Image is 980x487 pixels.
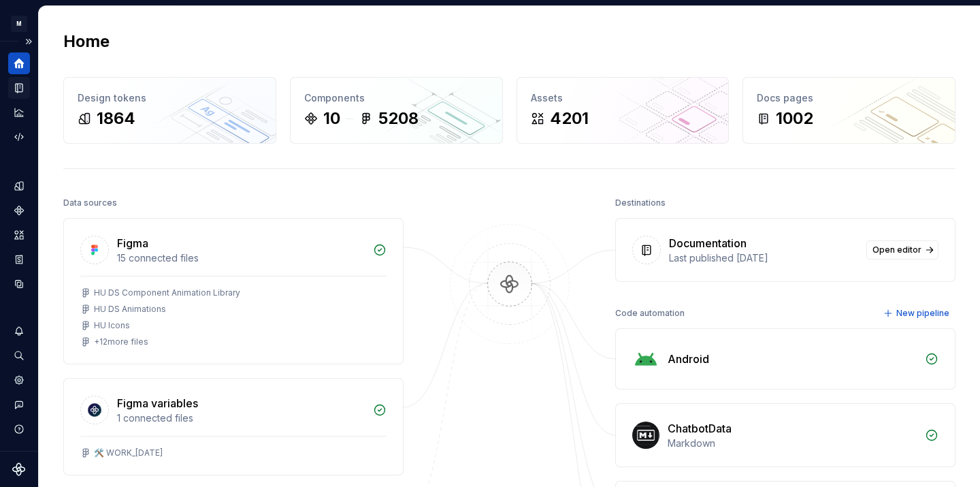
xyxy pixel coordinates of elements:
div: Code automation [615,304,685,323]
button: M [3,9,35,38]
span: Open editor [872,245,921,255]
a: Figma15 connected filesHU DS Component Animation LibraryHU DS AnimationsHU Icons+12more files [63,218,404,364]
div: Markdown [668,437,917,450]
button: New pipeline [879,304,955,323]
a: Storybook stories [8,249,30,270]
svg: Supernova Logo [12,462,26,476]
div: Components [304,91,489,105]
button: Search ⌘K [8,345,30,366]
div: HU DS Component Animation Library [94,287,240,298]
div: Assets [531,91,715,105]
a: Figma variables1 connected files🛠️ WORK_[DATE] [63,378,404,475]
div: Android [668,351,709,367]
div: Docs pages [757,91,941,105]
div: M [11,16,27,32]
div: 4201 [550,108,589,129]
a: Assets4201 [517,77,730,144]
button: Expand sidebar [19,32,38,51]
h2: Home [63,31,110,52]
div: HU DS Animations [94,304,166,315]
button: Contact support [8,394,30,415]
div: Figma [117,235,148,251]
a: Home [8,52,30,74]
a: Code automation [8,126,30,148]
a: Data sources [8,273,30,295]
a: Analytics [8,101,30,123]
div: Last published [DATE] [669,251,858,265]
div: + 12 more files [94,336,148,347]
div: 🛠️ WORK_[DATE] [94,447,163,458]
div: 5208 [378,108,419,129]
div: HU Icons [94,320,130,331]
a: Design tokens1864 [63,77,276,144]
div: Documentation [669,235,747,251]
a: Open editor [866,240,938,260]
div: 10 [323,108,340,129]
a: Documentation [8,77,30,99]
div: 1002 [776,108,813,129]
a: Components105208 [290,77,503,144]
div: Destinations [615,193,666,213]
a: Assets [8,224,30,246]
div: 15 connected files [117,251,365,265]
div: 1 connected files [117,411,365,425]
div: Figma variables [117,395,198,411]
a: Design tokens [8,175,30,197]
a: Docs pages1002 [742,77,955,144]
a: Settings [8,369,30,391]
div: Design tokens [78,91,262,105]
a: Components [8,200,30,221]
span: New pipeline [896,308,949,319]
div: 1864 [97,108,135,129]
div: Data sources [63,193,117,213]
div: ChatbotData [668,420,732,437]
button: Notifications [8,320,30,342]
